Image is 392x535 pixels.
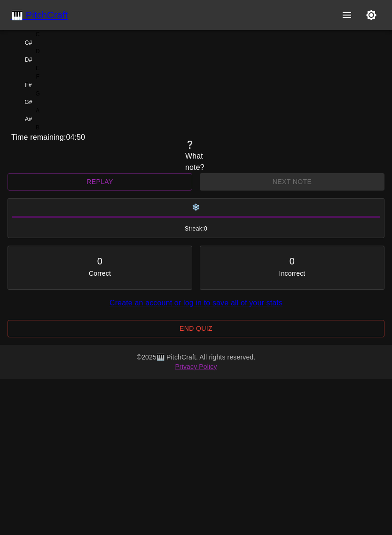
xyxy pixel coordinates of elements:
a: 🎹 PitchCraft [11,8,68,23]
div: Time remaining: 04:50 [11,132,381,143]
div: G [35,89,39,98]
div: C [36,30,40,39]
div: E [36,64,39,72]
div: C# [25,39,32,47]
button: Replay [8,173,192,191]
button: End Quiz [8,320,384,337]
div: F [36,72,39,81]
div: A# [25,115,32,123]
span: Streak: 0 [12,224,380,234]
a: Privacy Policy [175,363,217,370]
div: D [36,47,40,56]
div: D# [25,56,32,64]
div: B [36,123,39,132]
div: ❔ What note? [185,139,207,173]
div: 0 [290,254,295,269]
p: Correct [89,269,111,278]
a: Create an account or log in to save all of your stats [110,299,282,307]
div: 0 [97,254,102,269]
div: G# [24,98,32,106]
button: show more [336,4,358,26]
p: Incorrect [279,269,306,278]
div: A [36,106,39,115]
h6: ❄️ [12,202,380,213]
p: © 2025 🎹 PitchCraft. All rights reserved. [11,352,381,362]
div: F# [25,81,31,89]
